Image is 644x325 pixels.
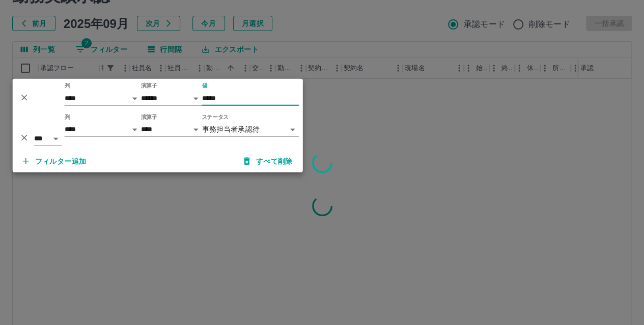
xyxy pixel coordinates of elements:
label: 演算子 [141,82,157,90]
select: 論理演算子 [34,131,62,146]
label: 演算子 [141,113,157,121]
button: 削除 [17,130,32,145]
label: 列 [65,113,70,121]
div: 事務担当者承認待 [202,122,299,137]
button: 削除 [17,90,32,105]
label: ステータス [202,113,229,121]
label: 値 [202,82,208,90]
label: 列 [65,82,70,90]
button: フィルター追加 [15,152,95,170]
button: すべて削除 [236,152,301,170]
